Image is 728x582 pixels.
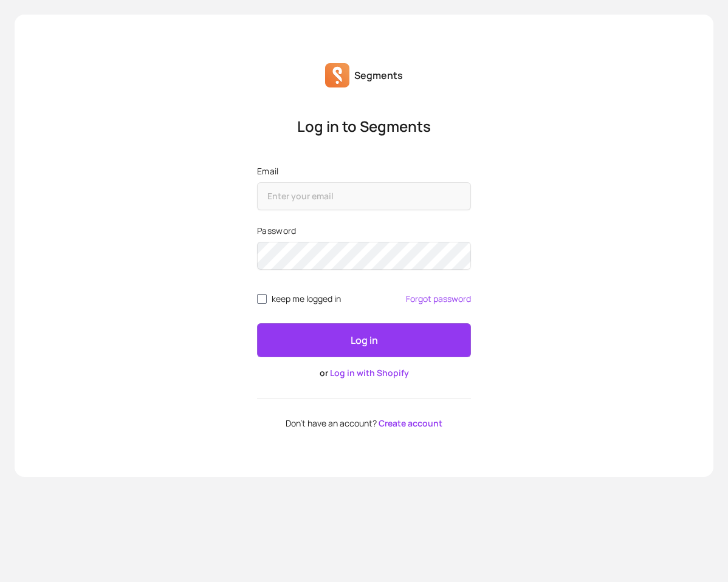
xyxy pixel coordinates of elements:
span: keep me logged in [272,294,341,304]
a: Create account [379,417,442,429]
p: Log in [351,333,378,347]
a: Forgot password [406,294,471,304]
label: Email [257,165,471,177]
input: remember me [257,294,267,304]
a: Log in with Shopify [330,367,409,378]
p: or [257,367,471,379]
button: Log in [257,323,471,357]
label: Password [257,225,471,237]
input: Email [257,182,471,210]
p: Segments [354,68,403,83]
input: Password [257,242,471,270]
p: Log in to Segments [257,117,471,136]
p: Don't have an account? [257,419,471,428]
